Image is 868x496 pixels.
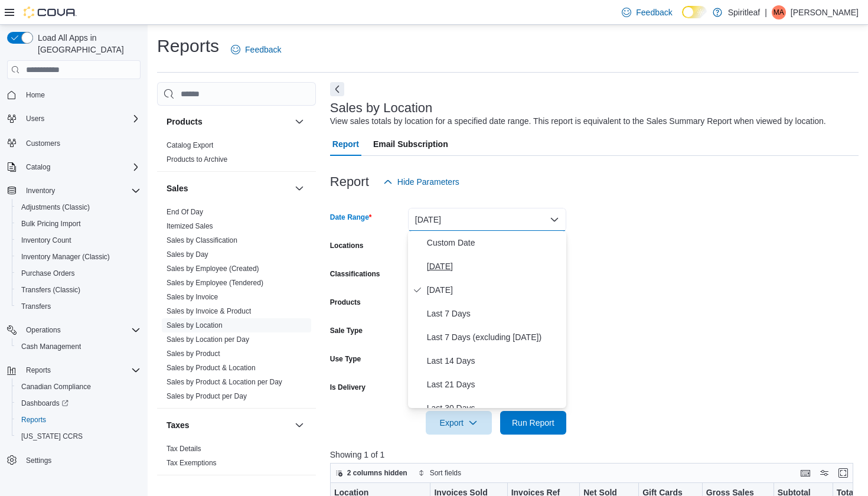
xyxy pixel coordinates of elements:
[330,82,344,96] button: Next
[167,208,203,216] a: End Of Day
[433,411,485,435] span: Export
[21,285,80,295] span: Transfers (Classic)
[330,383,366,392] label: Is Delivery
[167,236,237,244] a: Sales by Classification
[167,459,217,467] a: Tax Exemptions
[373,132,448,156] span: Email Subscription
[167,279,263,287] a: Sales by Employee (Tendered)
[427,236,562,250] span: Custom Date
[12,216,145,232] button: Bulk Pricing Import
[12,378,145,395] button: Canadian Compliance
[817,466,831,480] button: Display options
[21,112,49,126] button: Users
[12,395,145,412] a: Dashboards
[245,44,281,56] span: Feedback
[157,442,316,475] div: Taxes
[774,5,784,19] span: MA
[26,456,51,465] span: Settings
[17,233,141,247] span: Inventory Count
[26,186,55,195] span: Inventory
[427,306,562,321] span: Last 7 Days
[21,184,141,198] span: Inventory
[17,266,80,280] a: Purchase Orders
[21,160,55,174] button: Catalog
[21,236,71,245] span: Inventory Count
[682,18,683,19] span: Dark Mode
[24,6,77,18] img: Cova
[17,283,141,297] span: Transfers (Classic)
[21,382,91,391] span: Canadian Compliance
[2,182,145,199] button: Inventory
[17,413,51,427] a: Reports
[330,449,859,461] p: Showing 1 of 1
[430,468,461,478] span: Sort fields
[330,269,380,279] label: Classifications
[636,6,672,18] span: Feedback
[21,252,110,262] span: Inventory Manager (Classic)
[17,217,86,231] a: Bulk Pricing Import
[17,396,73,410] a: Dashboards
[21,112,141,126] span: Users
[167,335,249,344] a: Sales by Location per Day
[167,141,213,149] a: Catalog Export
[292,418,306,432] button: Taxes
[17,250,141,264] span: Inventory Manager (Classic)
[21,87,141,102] span: Home
[617,1,677,24] a: Feedback
[12,298,145,315] button: Transfers
[17,413,141,427] span: Reports
[26,139,60,148] span: Customers
[26,90,45,100] span: Home
[167,307,251,315] a: Sales by Invoice & Product
[12,412,145,428] button: Reports
[413,466,466,480] button: Sort fields
[2,452,145,469] button: Settings
[167,250,208,259] a: Sales by Day
[21,302,51,311] span: Transfers
[728,5,760,19] p: Spiritleaf
[17,429,87,443] a: [US_STATE] CCRS
[500,411,566,435] button: Run Report
[331,466,412,480] button: 2 columns hidden
[765,5,767,19] p: |
[21,399,68,408] span: Dashboards
[167,182,290,194] button: Sales
[330,241,364,250] label: Locations
[330,326,363,335] label: Sale Type
[330,354,361,364] label: Use Type
[21,136,65,151] a: Customers
[21,453,141,468] span: Settings
[17,380,141,394] span: Canadian Compliance
[791,5,859,19] p: [PERSON_NAME]
[330,101,433,115] h3: Sales by Location
[21,269,75,278] span: Purchase Orders
[26,366,51,375] span: Reports
[798,466,812,480] button: Keyboard shortcuts
[330,213,372,222] label: Date Range
[378,170,464,194] button: Hide Parameters
[17,299,56,314] a: Transfers
[17,233,76,247] a: Inventory Count
[17,380,96,394] a: Canadian Compliance
[167,350,220,358] a: Sales by Product
[167,445,201,453] a: Tax Details
[427,330,562,344] span: Last 7 Days (excluding [DATE])
[17,266,141,280] span: Purchase Orders
[21,415,46,425] span: Reports
[772,5,786,19] div: Michael A
[408,208,566,231] button: [DATE]
[2,322,145,338] button: Operations
[12,199,145,216] button: Adjustments (Classic)
[17,340,141,354] span: Cash Management
[167,419,290,431] button: Taxes
[226,38,286,61] a: Feedback
[21,219,81,229] span: Bulk Pricing Import
[167,155,227,164] a: Products to Archive
[426,411,492,435] button: Export
[21,323,141,337] span: Operations
[21,342,81,351] span: Cash Management
[167,182,188,194] h3: Sales
[292,181,306,195] button: Sales
[330,175,369,189] h3: Report
[21,323,66,337] button: Operations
